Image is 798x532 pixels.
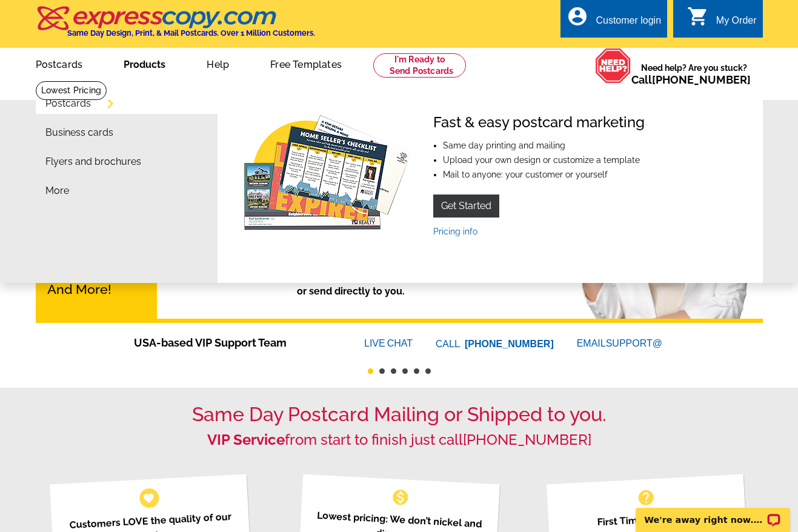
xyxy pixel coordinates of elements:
[465,339,554,349] a: [PHONE_NUMBER]
[414,368,419,374] button: 5 of 6
[45,128,113,138] a: Business cards
[368,368,373,374] button: 1 of 6
[687,13,757,28] a: shopping_cart My Order
[239,114,414,235] img: Fast & easy postcard marketing
[577,338,664,348] a: EMAILSUPPORT@
[364,338,413,348] a: LIVECHAT
[36,403,763,426] h1: Same Day Postcard Mailing or Shipped to you.
[364,336,387,351] font: LIVE
[67,28,315,38] h4: Same Day Design, Print, & Mail Postcards. Over 1 Million Customers.
[391,368,396,374] button: 3 of 6
[631,62,757,86] span: Need help? Are you stuck?
[142,491,155,504] span: favorite
[443,170,645,179] li: Mail to anyone: your customer or yourself
[433,227,477,236] a: Pricing info
[36,15,315,38] a: Same Day Design, Print, & Mail Postcards. Over 1 Million Customers.
[596,15,661,32] div: Customer login
[433,195,499,218] a: Get Started
[567,5,588,27] i: account_circle
[606,336,664,351] font: SUPPORT@
[199,270,502,299] p: Postcards mailed to your list or send directly to you.
[631,73,751,86] span: Call
[443,141,645,150] li: Same day printing and mailing
[443,156,645,164] li: Upload your own design or customize a template
[45,186,69,196] a: More
[425,368,431,374] button: 6 of 6
[562,508,733,531] p: First Time Customer?
[45,99,91,108] a: Postcards
[36,431,763,449] h2: from start to finish just call
[104,49,185,78] a: Products
[134,334,328,351] span: USA-based VIP Support Team
[251,49,361,78] a: Free Templates
[433,114,645,131] h4: Fast & easy postcard marketing
[595,48,631,84] img: help
[207,431,285,448] strong: VIP Service
[463,431,591,448] a: [PHONE_NUMBER]
[402,368,408,374] button: 4 of 6
[567,13,661,28] a: account_circle Customer login
[716,15,757,32] div: My Order
[628,494,798,532] iframe: LiveChat chat widget
[187,49,248,78] a: Help
[391,488,410,507] span: monetization_on
[687,5,709,27] i: shopping_cart
[652,73,751,86] a: [PHONE_NUMBER]
[45,157,141,167] a: Flyers and brochures
[379,368,385,374] button: 2 of 6
[16,49,102,78] a: Postcards
[436,337,462,351] font: CALL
